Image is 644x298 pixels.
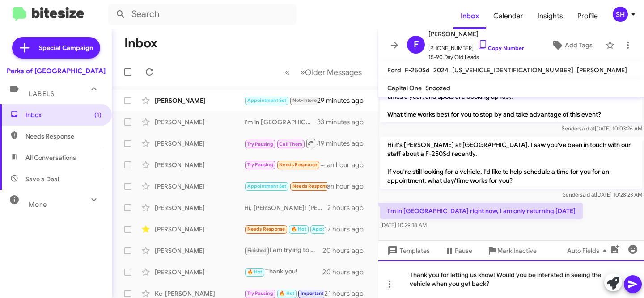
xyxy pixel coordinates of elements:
[428,53,524,62] span: 15-90 Day Old Leads
[301,290,324,296] span: Important
[244,203,327,212] div: Hi, [PERSON_NAME]! [PERSON_NAME] here - [PERSON_NAME]'s assistant. Let me see if this vehicle is ...
[570,3,605,29] a: Profile
[285,67,290,78] span: «
[247,162,273,168] span: Try Pausing
[247,290,273,296] span: Try Pausing
[318,139,371,148] div: 19 minutes ago
[433,66,449,74] span: 2024
[327,182,371,191] div: an hour ago
[322,246,371,255] div: 20 hours ago
[577,66,627,74] span: [PERSON_NAME]
[580,191,596,198] span: said at
[324,225,371,234] div: 17 hours ago
[155,203,244,212] div: [PERSON_NAME]
[327,203,371,212] div: 2 hours ago
[560,243,617,259] button: Auto Fields
[12,37,100,59] a: Special Campaign
[414,38,419,52] span: F
[291,226,306,232] span: 🔥 Hot
[378,243,437,259] button: Templates
[565,37,593,53] span: Add Tags
[279,141,302,147] span: Call Them
[605,7,634,22] button: SH
[155,289,244,298] div: Ke-[PERSON_NAME]
[322,268,371,277] div: 20 hours ago
[486,3,530,29] a: Calendar
[279,290,294,296] span: 🔥 Hot
[244,267,322,277] div: Thank you!
[247,269,263,275] span: 🔥 Hot
[295,63,367,81] button: Next
[244,159,327,170] div: Plz let ur team know I am busy. Maybe November. Dealing with my mother's funeral
[280,63,295,81] button: Previous
[155,118,244,126] div: [PERSON_NAME]
[567,243,610,259] span: Auto Fields
[244,138,318,149] div: Let me get with [PERSON_NAME]!
[247,141,273,147] span: Try Pausing
[244,118,317,126] div: I'm in [GEOGRAPHIC_DATA] right now, I am only returning [DATE]
[279,162,317,168] span: Needs Response
[244,245,322,256] div: I am trying to get that information for you. It looks like one of the other Managers are in touch...
[29,201,47,209] span: More
[380,203,583,219] p: I'm in [GEOGRAPHIC_DATA] right now, I am only returning [DATE]
[244,181,327,191] div: lol I've been communicating with [PERSON_NAME] the most but quite a few people have contacted me,...
[292,97,327,103] span: Not-Interested
[155,268,244,277] div: [PERSON_NAME]
[155,139,244,148] div: [PERSON_NAME]
[479,243,544,259] button: Mark Inactive
[563,191,642,198] span: Sender [DATE] 10:28:23 AM
[300,67,305,78] span: »
[25,110,102,119] span: Inbox
[317,118,371,126] div: 33 minutes ago
[428,29,524,39] span: [PERSON_NAME]
[155,96,244,105] div: [PERSON_NAME]
[305,67,362,77] span: Older Messages
[29,90,55,98] span: Labels
[108,4,296,25] input: Search
[542,37,601,53] button: Add Tags
[124,36,157,50] h1: Inbox
[155,160,244,169] div: [PERSON_NAME]
[437,243,479,259] button: Pause
[317,96,371,105] div: 29 minutes ago
[455,243,472,259] span: Pause
[25,132,102,141] span: Needs Response
[387,84,422,92] span: Capital One
[530,3,570,29] a: Insights
[562,125,642,132] span: Sender [DATE] 10:03:26 AM
[292,183,330,189] span: Needs Response
[380,222,427,228] span: [DATE] 10:29:18 AM
[25,153,76,162] span: All Conversations
[387,66,401,74] span: Ford
[380,137,642,189] p: Hi it's [PERSON_NAME] at [GEOGRAPHIC_DATA]. I saw you've been in touch with our staff about a F-2...
[244,224,324,234] div: Actually, my wife can't come [DATE]. What's a good time [DATE] and who should I ask for?
[155,246,244,255] div: [PERSON_NAME]
[25,175,59,184] span: Save a Deal
[94,110,102,119] span: (1)
[312,226,352,232] span: Appointment Set
[39,43,93,52] span: Special Campaign
[613,7,628,22] div: SH
[453,3,486,29] a: Inbox
[378,260,644,298] div: Thank you for letting us know! Would you be intersted in seeing the vehicle when you get back?
[324,289,371,298] div: 21 hours ago
[7,67,106,76] div: Parks of [GEOGRAPHIC_DATA]
[247,97,287,103] span: Appointment Set
[247,226,285,232] span: Needs Response
[155,225,244,234] div: [PERSON_NAME]
[428,39,524,53] span: [PHONE_NUMBER]
[247,248,267,253] span: Finished
[452,66,573,74] span: [US_VEHICLE_IDENTIFICATION_NUMBER]
[405,66,430,74] span: F-250Sd
[579,125,595,132] span: said at
[425,84,450,92] span: Snoozed
[247,183,287,189] span: Appointment Set
[497,243,537,259] span: Mark Inactive
[327,160,371,169] div: an hour ago
[155,182,244,191] div: [PERSON_NAME]
[477,45,524,51] a: Copy Number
